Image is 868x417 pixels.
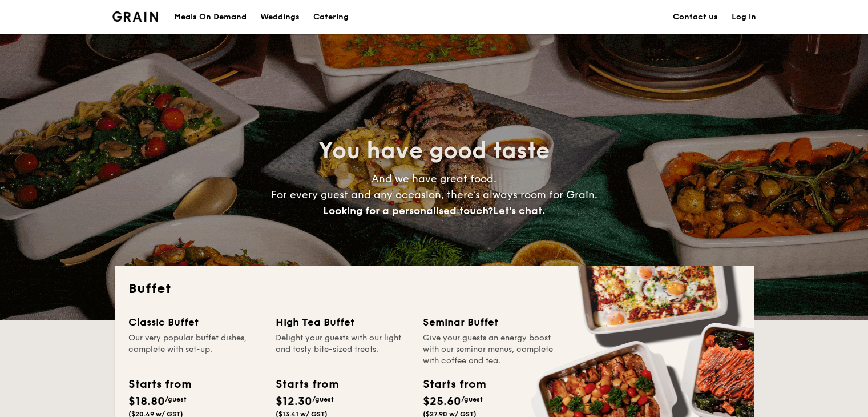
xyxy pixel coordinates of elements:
span: /guest [165,395,187,403]
div: Seminar Buffet [423,314,556,330]
div: High Tea Buffet [276,314,409,330]
div: Give your guests an energy boost with our seminar menus, complete with coffee and tea. [423,332,556,367]
a: Logotype [112,11,159,22]
span: $18.80 [128,395,165,408]
div: Starts from [128,376,191,393]
div: Delight your guests with our light and tasty bite-sized treats. [276,332,409,367]
div: Classic Buffet [128,314,262,330]
img: Grain [112,11,159,22]
div: Our very popular buffet dishes, complete with set-up. [128,332,262,367]
div: Starts from [423,376,485,393]
div: Starts from [276,376,338,393]
span: /guest [461,395,483,403]
span: $12.30 [276,395,312,408]
span: /guest [312,395,334,403]
span: $25.60 [423,395,461,408]
h2: Buffet [128,280,740,298]
span: Let's chat. [493,205,545,217]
